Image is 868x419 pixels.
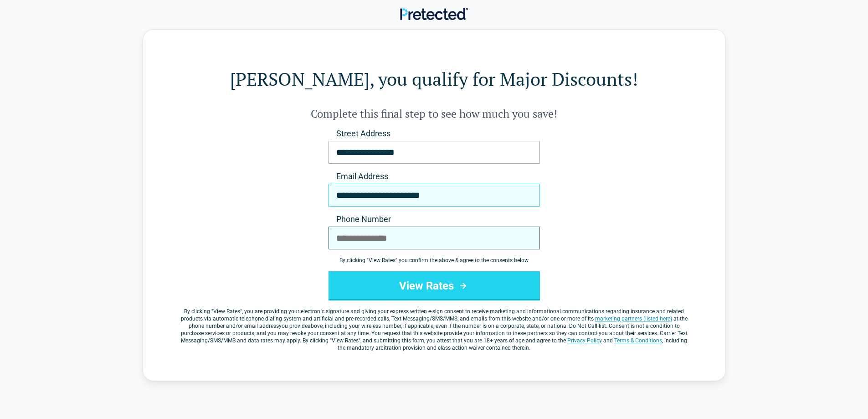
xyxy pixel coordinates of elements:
[329,257,540,264] div: By clicking " View Rates " you confirm the above & agree to the consents below
[567,337,602,344] a: Privacy Policy
[329,271,540,300] button: View Rates
[614,337,662,344] a: Terms & Conditions
[595,316,672,322] a: marketing partners (listed here)
[180,308,689,352] label: By clicking " ", you are providing your electronic signature and giving your express written e-si...
[180,66,689,92] h1: [PERSON_NAME], you qualify for Major Discounts!
[213,308,240,315] span: View Rates
[329,128,540,139] label: Street Address
[180,106,689,121] h2: Complete this final step to see how much you save!
[329,171,540,182] label: Email Address
[329,214,540,225] label: Phone Number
